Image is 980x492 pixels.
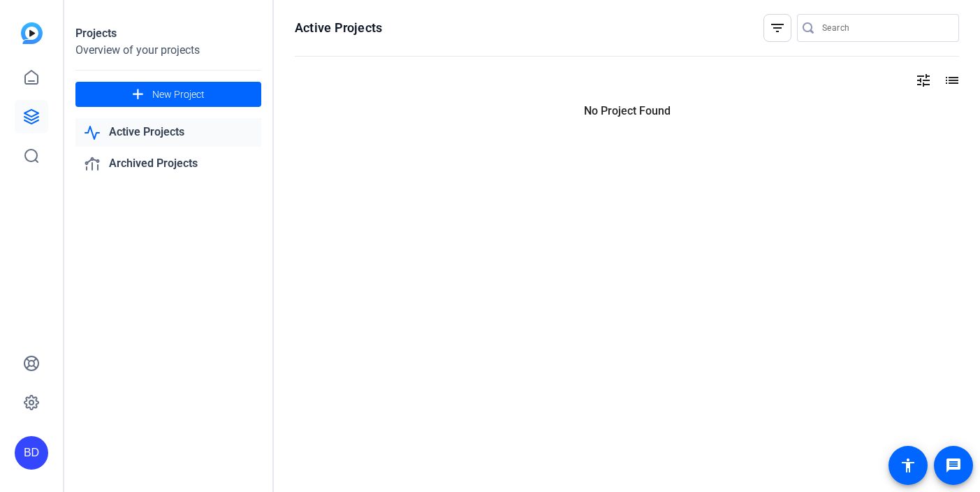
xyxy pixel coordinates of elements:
[75,82,261,107] button: New Project
[75,118,261,147] a: Active Projects
[75,42,261,59] div: Overview of your projects
[769,20,786,36] mat-icon: filter_list
[152,87,205,102] span: New Project
[942,72,959,89] mat-icon: list
[295,103,959,120] p: No Project Found
[900,457,916,474] mat-icon: accessibility
[295,20,382,36] h1: Active Projects
[15,436,48,470] div: BD
[822,20,948,36] input: Search
[945,457,962,474] mat-icon: message
[915,72,932,89] mat-icon: tune
[75,25,261,42] div: Projects
[21,22,43,44] img: blue-gradient.svg
[129,86,147,103] mat-icon: add
[75,150,261,178] a: Archived Projects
